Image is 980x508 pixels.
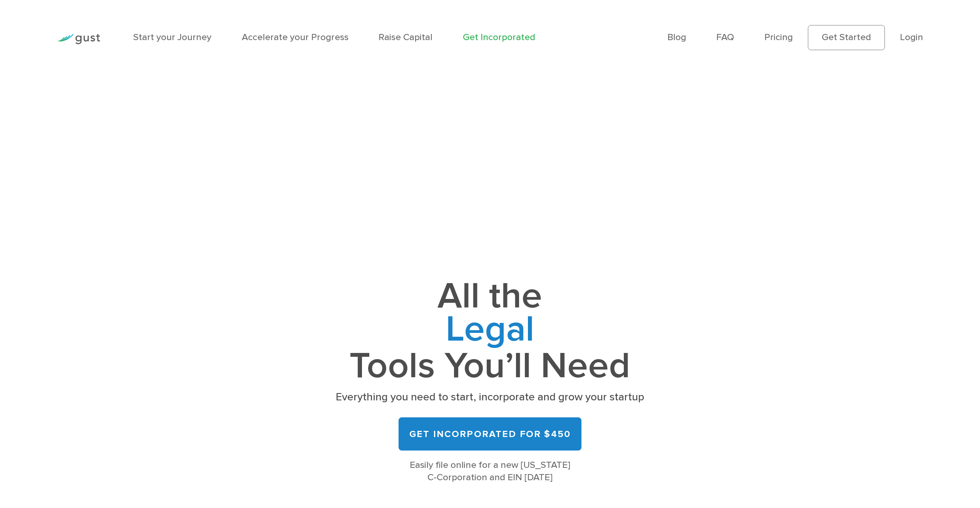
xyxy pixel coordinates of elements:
[399,417,581,451] a: Get Incorporated for $450
[133,32,211,43] a: Start your Journey
[463,32,535,43] a: Get Incorporated
[333,313,646,349] span: Legal
[667,32,686,43] a: Blog
[333,390,646,405] p: Everything you need to start, incorporate and grow your startup
[242,32,348,43] a: Accelerate your Progress
[808,25,885,50] a: Get Started
[333,459,646,484] div: Easily file online for a new [US_STATE] C-Corporation and EIN [DATE]
[57,34,100,44] img: Gust Logo
[900,32,923,43] a: Login
[333,280,646,383] h1: All the Tools You’ll Need
[764,32,793,43] a: Pricing
[716,32,734,43] a: FAQ
[379,32,432,43] a: Raise Capital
